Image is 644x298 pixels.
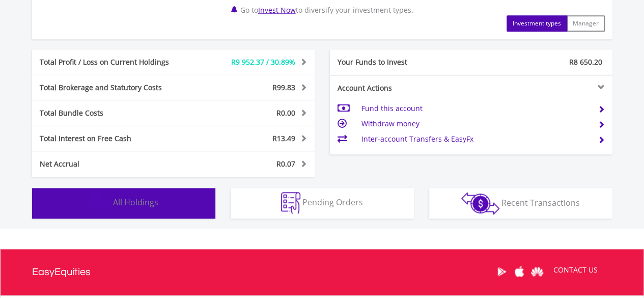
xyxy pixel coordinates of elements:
button: Pending Orders [231,188,414,219]
span: Pending Orders [302,197,363,208]
span: R9 952.37 / 30.89% [231,57,295,67]
div: Total Profit / Loss on Current Holdings [32,57,197,67]
a: Google Play [493,256,511,287]
td: Fund this account [361,101,590,116]
div: Total Interest on Free Cash [32,133,197,144]
span: R13.49 [272,133,295,143]
td: Inter-account Transfers & EasyFx [361,131,590,147]
a: Invest Now [258,5,296,15]
span: R0.00 [276,108,295,118]
td: Withdraw money [361,116,590,131]
span: Recent Transactions [501,197,580,208]
div: Net Accrual [32,159,197,169]
button: Recent Transactions [429,188,612,219]
img: holdings-wht.png [89,192,111,214]
a: CONTACT US [546,256,605,284]
a: EasyEquities [32,249,91,295]
span: R99.83 [272,83,295,92]
button: Manager [567,15,605,32]
div: Total Brokerage and Statutory Costs [32,83,197,93]
span: All Holdings [113,197,158,208]
span: R0.07 [276,159,295,169]
span: R8 650.20 [569,57,602,67]
div: Account Actions [330,83,471,93]
button: All Holdings [32,188,215,219]
div: Your Funds to Invest [330,57,471,67]
img: pending_instructions-wht.png [281,192,300,214]
div: Total Bundle Costs [32,108,197,118]
a: Huawei [528,256,546,287]
a: Apple [511,256,528,287]
img: transactions-zar-wht.png [461,192,499,214]
button: Investment types [507,15,567,32]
